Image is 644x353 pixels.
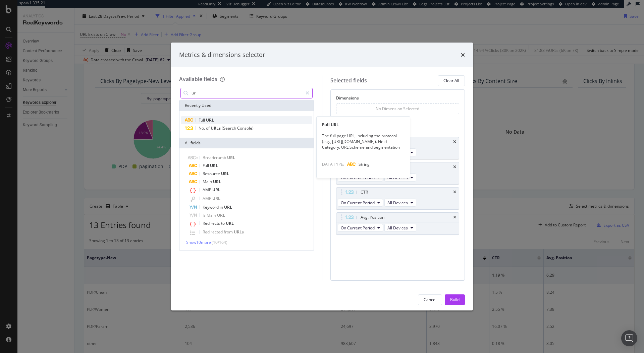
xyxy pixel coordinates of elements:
[341,225,375,231] span: On Current Period
[224,204,232,210] span: URL
[227,155,235,160] span: URL
[221,220,226,226] span: to
[203,196,212,201] span: AMP
[212,187,220,193] span: URL
[461,51,465,59] div: times
[210,163,218,168] span: URL
[206,117,214,123] span: URL
[179,138,314,148] div: All fields
[322,161,344,167] span: DATA TYPE:
[179,75,217,83] div: Available fields
[222,125,237,131] span: (Search
[203,163,210,168] span: Full
[171,43,473,310] div: modal
[361,189,368,196] div: CTR
[221,171,229,176] span: URL
[387,225,408,231] span: All Devices
[361,214,384,221] div: Avg. Position
[199,125,206,131] span: No.
[237,125,254,131] span: Console)
[203,179,213,185] span: Main
[226,220,234,226] span: URL
[317,122,410,128] div: Full URL
[199,117,206,123] span: Full
[387,200,408,206] span: All Devices
[207,212,217,218] span: Main
[203,220,221,226] span: Redirects
[438,75,465,86] button: Clear All
[234,229,244,235] span: URLs
[203,187,212,193] span: AMP
[330,77,367,84] div: Selected fields
[450,297,460,302] div: Build
[453,215,456,219] div: times
[424,297,436,302] div: Cancel
[213,179,221,185] span: URL
[212,196,220,201] span: URL
[203,155,227,160] span: Breadcrumb
[220,204,224,210] span: in
[376,106,419,112] div: No Dimension Selected
[203,212,207,218] span: Is
[203,229,224,235] span: Redirected
[203,171,221,176] span: Resource
[179,100,314,111] div: Recently Used
[336,212,460,235] div: Avg. PositiontimesOn Current PeriodAll Devices
[317,133,410,150] div: The full page URL, including the protocol (e.g., [URL][DOMAIN_NAME]). Field Category: URL Scheme ...
[445,294,465,305] button: Build
[443,78,459,83] div: Clear All
[217,212,225,218] span: URL
[179,51,265,59] div: Metrics & dimensions selector
[336,187,460,210] div: CTRtimesOn Current PeriodAll Devices
[453,165,456,169] div: times
[338,199,383,207] button: On Current Period
[211,125,222,131] span: URLs
[206,125,211,131] span: of
[203,204,220,210] span: Keyword
[341,200,375,206] span: On Current Period
[384,199,416,207] button: All Devices
[621,330,637,346] div: Open Intercom Messenger
[336,95,460,103] div: Dimensions
[186,239,211,245] span: Show 10 more
[224,229,234,235] span: from
[191,88,303,98] input: Search by field name
[418,294,442,305] button: Cancel
[453,190,456,194] div: times
[338,224,383,232] button: On Current Period
[359,161,370,167] span: String
[212,239,227,245] span: ( 10 / 164 )
[453,140,456,144] div: times
[384,224,416,232] button: All Devices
